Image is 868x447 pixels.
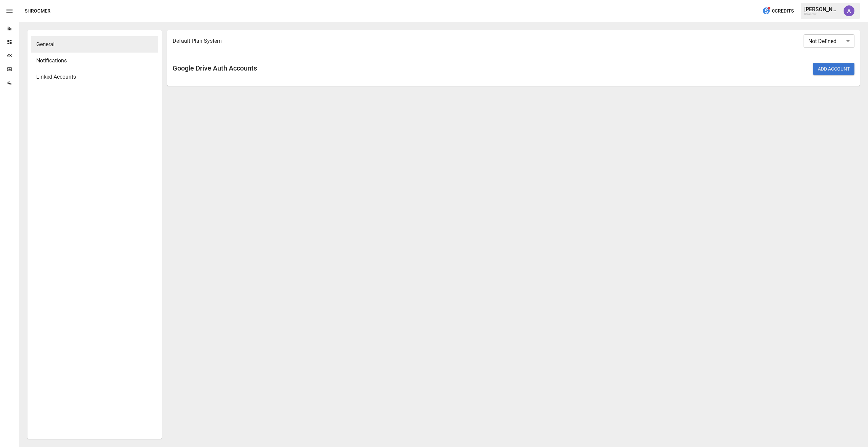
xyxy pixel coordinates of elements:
button: Add Account [813,63,854,75]
div: [PERSON_NAME] [804,6,840,13]
span: General [36,40,153,48]
div: Not Defined [804,34,854,48]
div: Shroomer [804,13,840,16]
img: Alicia Thrasher [844,5,854,16]
div: Notifications [31,53,158,69]
div: General [31,36,158,53]
div: Linked Accounts [31,69,158,85]
h6: Google Drive Auth Accounts [173,63,511,74]
button: Alicia Thrasher [840,1,859,20]
span: Notifications [36,57,153,65]
span: Linked Accounts [36,73,153,81]
span: Default Plan System [173,37,844,45]
button: 0Credits [759,5,796,17]
span: 0 Credits [772,7,794,15]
